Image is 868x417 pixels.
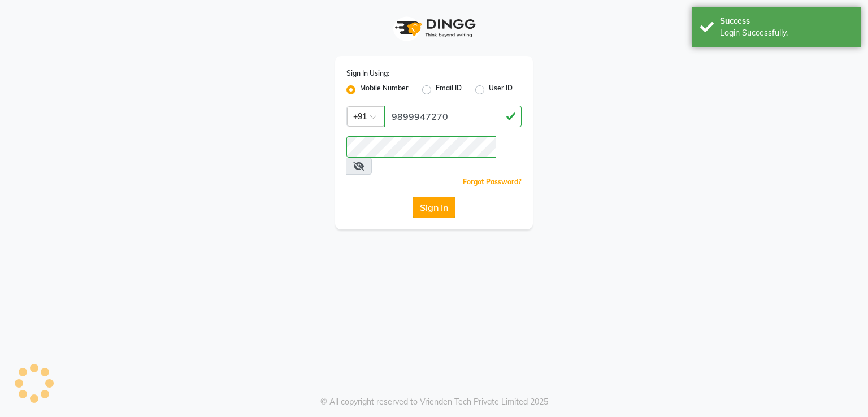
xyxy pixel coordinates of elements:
[360,83,409,97] label: Mobile Number
[463,177,522,186] a: Forgot Password?
[436,83,462,97] label: Email ID
[720,15,853,27] div: Success
[346,68,389,79] label: Sign In Using:
[413,197,455,218] button: Sign In
[389,11,479,45] img: logo1.svg
[489,83,513,97] label: User ID
[720,27,853,39] div: Login Successfully.
[384,106,522,127] input: Username
[346,136,496,158] input: Username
